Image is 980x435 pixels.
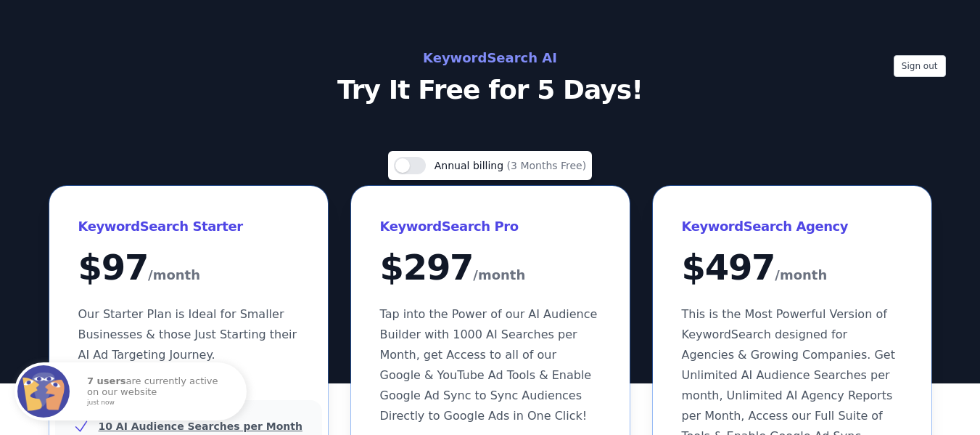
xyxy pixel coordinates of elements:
div: $ 97 [78,250,299,287]
div: $ 297 [380,250,601,287]
button: Sign out [894,55,946,77]
div: $ 497 [682,250,902,287]
span: /month [775,264,827,287]
h3: KeywordSearch Pro [380,215,601,238]
small: just now [87,399,228,407]
span: (3 Months Free) [507,160,587,171]
h3: KeywordSearch Starter [78,215,299,238]
strong: 7 users [87,375,126,386]
img: Fomo [17,365,70,418]
p: are currently active on our website [87,376,232,406]
h2: KeywordSearch AI [165,46,815,70]
span: /month [148,264,200,287]
span: Tap into the Power of our AI Audience Builder with 1000 AI Searches per Month, get Access to all ... [380,307,598,423]
span: Our Starter Plan is Ideal for Smaller Businesses & those Just Starting their AI Ad Targeting Jour... [78,307,297,362]
h3: KeywordSearch Agency [682,215,902,238]
span: Annual billing [435,160,507,171]
u: 10 AI Audience Searches per Month [99,420,302,432]
p: Try It Free for 5 Days! [165,76,815,105]
span: /month [473,264,525,287]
